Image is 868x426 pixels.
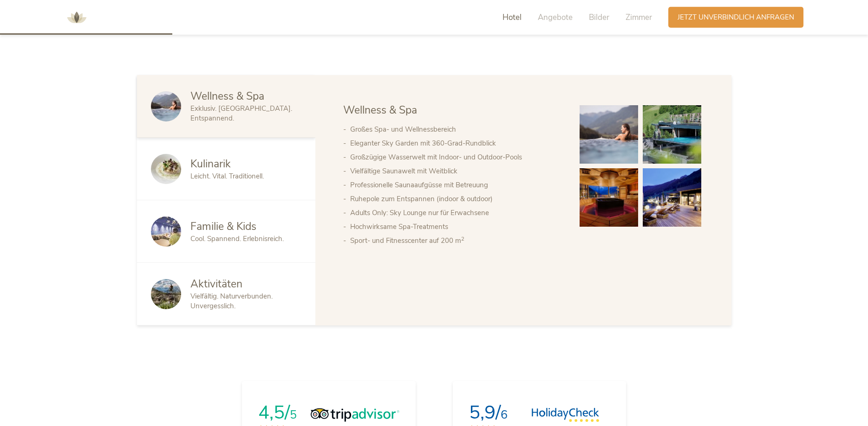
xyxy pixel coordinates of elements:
[350,206,561,220] li: Adults Only: Sky Lounge nur für Erwachsene
[538,12,573,23] span: Angebote
[501,407,508,423] span: 6
[469,400,501,425] span: 5,9/
[190,219,256,234] span: Familie & Kids
[350,122,561,136] li: Großes Spa- und Wellnessbereich
[531,408,600,422] img: HolidayCheck
[63,14,91,20] a: AMONTI & LUNARIS Wellnessresort
[461,235,464,242] sup: 2
[190,292,273,311] span: Vielfältig. Naturverbunden. Unvergesslich.
[350,192,561,206] li: Ruhepole zum Entspannen (indoor & outdoor)
[350,164,561,178] li: Vielfältige Saunawelt mit Weitblick
[626,12,652,23] span: Zimmer
[678,13,794,22] span: Jetzt unverbindlich anfragen
[343,103,417,117] span: Wellness & Spa
[350,136,561,150] li: Eleganter Sky Garden mit 360-Grad-Rundblick
[190,104,292,123] span: Exklusiv. [GEOGRAPHIC_DATA]. Entspannend.
[190,234,284,243] span: Cool. Spannend. Erlebnisreich.
[63,4,91,32] img: AMONTI & LUNARIS Wellnessresort
[190,277,242,291] span: Aktivitäten
[350,220,561,234] li: Hochwirksame Spa-Treatments
[350,234,561,248] li: Sport- und Fitnesscenter auf 200 m
[258,400,290,425] span: 4,5/
[503,12,522,23] span: Hotel
[190,89,264,103] span: Wellness & Spa
[190,172,264,181] span: Leicht. Vital. Traditionell.
[350,150,561,164] li: Großzügige Wasserwelt mit Indoor- und Outdoor-Pools
[311,408,399,422] img: Tripadvisor
[350,178,561,192] li: Professionelle Saunaaufgüsse mit Betreuung
[290,407,297,423] span: 5
[589,12,609,23] span: Bilder
[190,157,231,171] span: Kulinarik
